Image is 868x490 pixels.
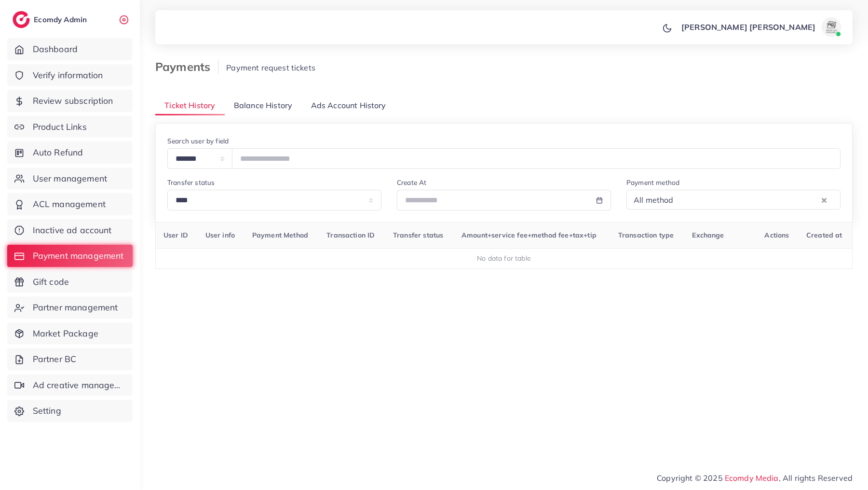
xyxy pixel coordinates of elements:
[155,60,218,74] h3: Payments
[33,379,125,392] span: Ad creative management
[33,43,78,56] span: Dashboard
[163,231,188,239] span: User ID
[13,11,89,28] a: logoEcomdy Admin
[167,136,229,146] label: Search user by field
[33,224,112,237] span: Inactive ad account
[7,168,133,190] a: User management
[33,121,87,133] span: Product Links
[167,178,215,187] label: Transfer status
[626,178,679,187] label: Payment method
[164,100,215,111] span: Ticket History
[7,141,133,164] a: Auto Refund
[33,276,69,288] span: Gift code
[7,116,133,138] a: Product Links
[7,193,133,215] a: ACL management
[764,231,789,239] span: Actions
[7,245,133,267] a: Payment management
[397,178,426,187] label: Create At
[7,400,133,422] a: Setting
[461,231,597,239] span: Amount+service fee+method fee+tax+tip
[234,100,292,111] span: Balance History
[33,353,77,365] span: Partner BC
[205,231,235,239] span: User info
[725,473,779,483] a: Ecomdy Media
[657,472,853,484] span: Copyright © 2025
[33,172,107,185] span: User management
[33,405,61,417] span: Setting
[33,301,118,314] span: Partner management
[7,348,133,370] a: Partner BC
[677,192,819,207] input: Search for option
[13,11,30,28] img: logo
[779,472,853,484] span: , All rights Reserved
[33,146,83,159] span: Auto Refund
[7,38,133,60] a: Dashboard
[34,15,89,24] h2: Ecomdy Admin
[226,63,315,72] span: Payment request tickets
[326,231,375,239] span: Transaction ID
[7,296,133,319] a: Partner management
[822,17,841,37] img: avatar
[33,69,103,82] span: Verify information
[252,231,308,239] span: Payment Method
[7,90,133,112] a: Review subscription
[806,231,842,239] span: Created at
[681,21,815,33] p: [PERSON_NAME] [PERSON_NAME]
[676,17,845,37] a: [PERSON_NAME] [PERSON_NAME]avatar
[7,374,133,396] a: Ad creative management
[33,95,113,107] span: Review subscription
[822,194,827,205] button: Clear Selected
[7,322,133,345] a: Market Package
[632,193,676,207] span: All method
[626,190,841,210] div: Search for option
[7,64,133,86] a: Verify information
[33,327,98,340] span: Market Package
[692,231,724,239] span: Exchange
[311,100,386,111] span: Ads Account History
[393,231,443,239] span: Transfer status
[161,253,847,263] div: No data for table
[33,250,124,262] span: Payment management
[7,219,133,241] a: Inactive ad account
[33,198,106,210] span: ACL management
[618,231,674,239] span: Transaction type
[7,271,133,293] a: Gift code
